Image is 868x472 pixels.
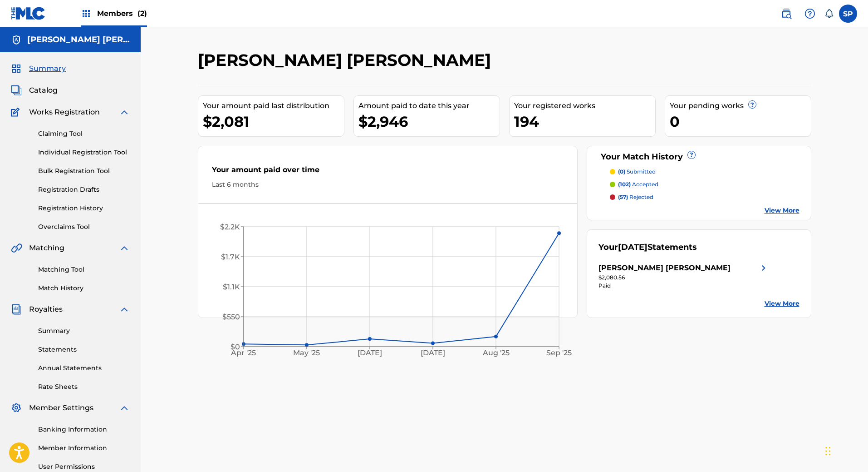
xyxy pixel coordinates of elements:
[212,180,564,189] div: Last 6 months
[598,282,769,290] div: Paid
[38,363,130,373] a: Annual Statements
[610,193,799,201] a: (57) rejected
[618,193,653,201] p: rejected
[38,443,130,453] a: Member Information
[81,8,92,19] img: Top Rightsholders
[11,304,22,315] img: Royalties
[670,100,811,111] div: Your pending works
[137,9,147,18] span: (2)
[203,100,344,111] div: Your amount paid last distribution
[618,194,628,200] span: (57)
[38,345,130,354] a: Statements
[230,349,256,358] tspan: Apr '25
[29,63,66,74] span: Summary
[610,180,799,189] a: (102) accepted
[777,5,795,23] a: Public Search
[38,326,130,336] a: Summary
[221,253,240,261] tspan: $1.7K
[514,100,655,111] div: Your registered works
[358,111,500,132] div: $2,946
[598,263,769,290] a: [PERSON_NAME] [PERSON_NAME]right chevron icon$2,080.56Paid
[38,204,130,213] a: Registration History
[29,85,58,96] span: Catalog
[598,241,697,253] div: Your Statements
[293,349,320,358] tspan: May '25
[11,63,66,74] a: SummarySummary
[38,222,130,232] a: Overclaims Tool
[29,304,63,315] span: Royalties
[765,206,799,215] a: View More
[598,273,769,282] div: $2,080.56
[843,319,868,392] iframe: Resource Center
[38,129,130,139] a: Claiming Tool
[38,382,130,392] a: Rate Sheets
[358,349,382,358] tspan: [DATE]
[618,168,625,175] span: (0)
[618,181,631,188] span: (102)
[781,8,792,19] img: search
[203,111,344,132] div: $2,081
[11,107,23,118] img: Works Registration
[749,101,756,108] span: ?
[598,151,799,163] div: Your Match History
[119,304,130,315] img: expand
[11,35,22,45] img: Accounts
[598,263,731,273] div: [PERSON_NAME] [PERSON_NAME]
[27,35,130,45] h5: Sergio Estuardo Polanco Garcia
[222,313,240,321] tspan: $550
[610,168,799,176] a: (0) submitted
[11,402,22,413] img: Member Settings
[758,263,769,273] img: right chevron icon
[212,164,564,180] div: Your amount paid over time
[824,9,834,18] div: Notifications
[11,243,22,253] img: Matching
[119,243,130,253] img: expand
[618,242,647,252] span: [DATE]
[38,166,130,176] a: Bulk Registration Tool
[29,402,93,413] span: Member Settings
[11,63,22,74] img: Summary
[38,265,130,274] a: Matching Tool
[670,111,811,132] div: 0
[823,428,868,472] div: Widget de chat
[421,349,445,358] tspan: [DATE]
[804,8,815,19] img: help
[618,180,658,189] p: accepted
[823,428,868,472] iframe: Chat Widget
[119,402,130,413] img: expand
[38,185,130,194] a: Registration Drafts
[220,223,240,231] tspan: $2.2K
[97,8,147,19] span: Members
[38,462,130,472] a: User Permissions
[801,5,819,23] div: Help
[11,7,46,20] img: MLC Logo
[11,85,58,96] a: CatalogCatalog
[11,85,22,96] img: Catalog
[38,283,130,293] a: Match History
[29,243,64,253] span: Matching
[230,343,240,351] tspan: $0
[38,425,130,434] a: Banking Information
[119,107,130,118] img: expand
[223,283,240,291] tspan: $1.1K
[198,50,495,70] h2: [PERSON_NAME] [PERSON_NAME]
[839,5,857,23] div: User Menu
[38,148,130,157] a: Individual Registration Tool
[825,437,831,465] div: Arrastrar
[546,349,572,358] tspan: Sep '25
[618,168,656,176] p: submitted
[765,299,799,308] a: View More
[482,349,510,358] tspan: Aug '25
[29,107,100,118] span: Works Registration
[358,100,500,111] div: Amount paid to date this year
[688,151,695,159] span: ?
[514,111,655,132] div: 194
